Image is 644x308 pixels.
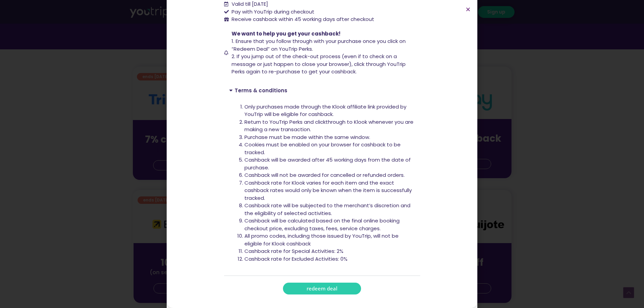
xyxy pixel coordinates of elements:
span: Receive cashback within 45 working days after checkout [230,16,374,23]
li: Return to YouTrip Perks and clickthrough to Klook whenever you are making a new transaction. [244,118,415,134]
a: Terms & conditions [235,87,287,94]
a: Close [466,7,471,12]
span: We want to help you get your cashback! [232,30,340,37]
div: Terms & conditions [224,82,420,98]
a: redeem deal [283,283,361,294]
span: redeem deal [307,286,337,291]
span: All promo codes, including those issued by YouTrip, will not be eligible for Klook cashback [244,232,399,247]
li: Only purchases made through the Klook affiliate link provided by YouTrip will be eligible for cas... [244,103,415,118]
li: Cashback will be calculated based on the final online booking checkout price, excluding taxes, fe... [244,217,415,232]
span: 1. Ensure that you follow through with your purchase once you click on “Redeem Deal” on YouTrip P... [232,38,406,52]
li: Cashback rate will be subjected to the merchant’s discretion and the eligibility of selected acti... [244,202,415,217]
span: 2. If you jump out of the check-out process (even if to check on a message or just happen to clos... [232,53,406,75]
li: Cookies must be enabled on your browser for cashback to be tracked. [244,141,415,156]
li: Cashback rate for Klook varies for each item and the exact cashback rates would only be known whe... [244,179,415,202]
li: Cashback rate for Excluded Activities: 0% [244,255,415,263]
li: Purchase must be made within the same window. [244,134,415,141]
div: Terms & conditions [224,98,420,276]
span: Pay with YouTrip during checkout [230,8,314,16]
li: Cashback will be awarded after 45 working days from the date of purchase. [244,156,415,171]
li: Cashback will not be awarded for cancelled or refunded orders. [244,171,415,179]
li: Cashback rate for Special Activities: 2% [244,247,415,255]
span: Valid till [DATE] [230,0,268,8]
